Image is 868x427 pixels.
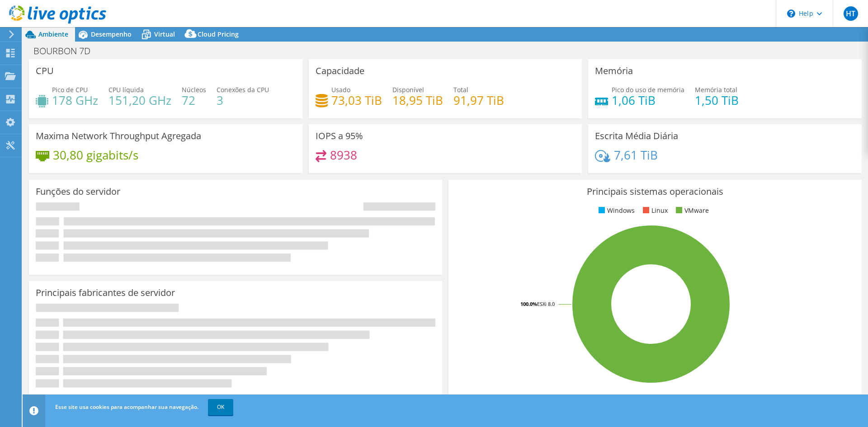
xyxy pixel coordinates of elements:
span: Conexões da CPU [217,85,269,94]
h3: CPU [36,66,54,76]
span: Total [453,85,468,94]
h4: 3 [217,95,269,105]
span: Pico de CPU [52,85,88,94]
span: Ambiente [38,30,68,38]
span: HT [844,6,858,21]
h4: 30,80 gigabits/s [53,150,138,160]
h1: BOURBON 7D [29,46,104,56]
tspan: 100.0% [520,300,537,307]
h3: Escrita Média Diária [595,131,678,141]
li: Windows [596,206,635,216]
li: VMware [674,206,709,216]
h4: 8938 [330,150,357,160]
span: Cloud Pricing [198,30,239,38]
tspan: ESXi 8.0 [537,300,555,307]
span: Núcleos [182,85,206,94]
h4: 151,20 GHz [108,95,171,105]
h4: 178 GHz [52,95,98,105]
h3: Principais fabricantes de servidor [36,288,175,298]
h4: 18,95 TiB [392,95,443,105]
span: Virtual [154,30,175,38]
h3: Capacidade [316,66,364,76]
span: Pico do uso de memória [612,85,684,94]
span: Desempenho [91,30,132,38]
h3: IOPS a 95% [316,131,363,141]
a: OK [208,399,233,415]
h4: 73,03 TiB [331,95,382,105]
span: Memória total [695,85,737,94]
span: CPU líquida [108,85,144,94]
h4: 72 [182,95,206,105]
h4: 1,06 TiB [612,95,684,105]
h3: Maxima Network Throughput Agregada [36,131,201,141]
h3: Funções do servidor [36,187,120,197]
span: Usado [331,85,350,94]
h4: 91,97 TiB [453,95,504,105]
li: Linux [641,206,668,216]
svg: \n [787,9,795,18]
h4: 7,61 TiB [614,150,658,160]
span: Disponível [392,85,424,94]
h3: Principais sistemas operacionais [455,187,855,197]
h4: 1,50 TiB [695,95,739,105]
h3: Memória [595,66,633,76]
span: Esse site usa cookies para acompanhar sua navegação. [55,403,198,411]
